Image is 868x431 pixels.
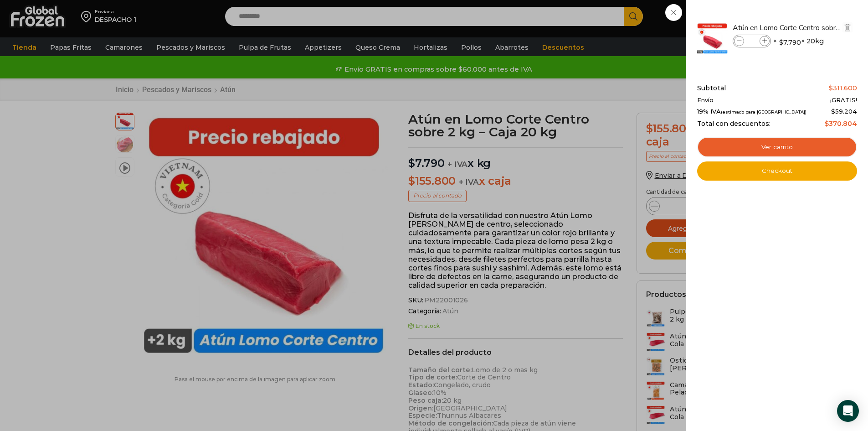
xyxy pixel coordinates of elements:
[825,119,857,128] bdi: 370.804
[843,23,852,31] img: Eliminar Atún en Lomo Corte Centro sobre 2 kg - Caja 20 kg del carrito
[697,161,857,181] a: Checkout
[745,36,759,46] input: Product quantity
[831,108,835,115] span: $
[829,84,857,92] bdi: 311.600
[825,119,829,128] span: $
[721,109,806,114] small: (estimado para [GEOGRAPHIC_DATA])
[830,97,857,104] span: ¡GRATIS!
[697,120,770,128] span: Total con descuentos:
[733,23,841,33] a: Atún en Lomo Corte Centro sobre 2 kg - Caja 20 kg
[779,38,783,47] span: $
[779,38,801,47] bdi: 7.790
[697,108,806,115] span: 19% IVA
[697,137,857,158] a: Ver carrito
[697,97,714,104] span: Envío
[773,35,824,47] span: × × 20kg
[831,108,857,115] span: 59.204
[837,400,859,422] div: Open Intercom Messenger
[829,84,833,92] span: $
[842,22,853,34] a: Eliminar Atún en Lomo Corte Centro sobre 2 kg - Caja 20 kg del carrito
[697,84,726,92] span: Subtotal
